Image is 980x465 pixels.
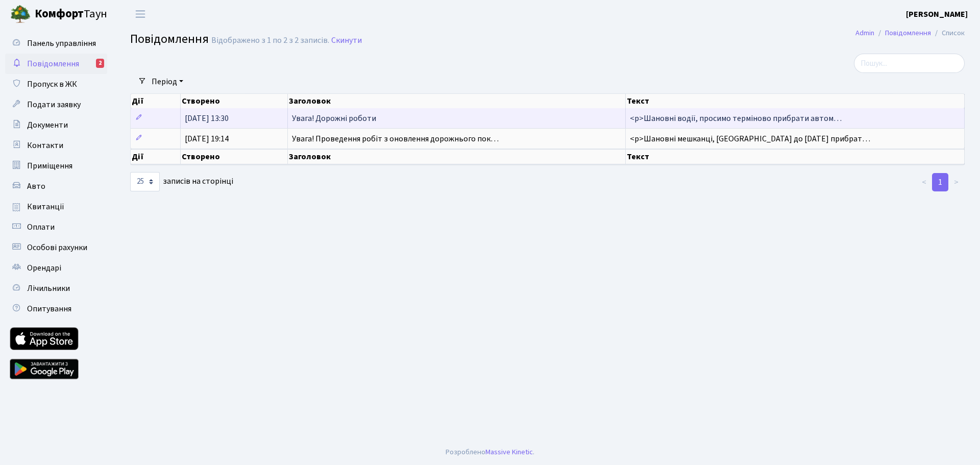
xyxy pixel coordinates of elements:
[5,176,107,197] a: Авто
[35,6,107,23] span: Таун
[128,6,153,22] button: Переключити навігацію
[5,33,107,54] a: Панель управління
[148,73,187,90] a: Період
[211,36,329,45] div: Відображено з 1 по 2 з 2 записів.
[5,156,107,176] a: Приміщення
[27,262,61,274] span: Орендарі
[885,28,931,38] a: Повідомлення
[35,6,84,22] b: Комфорт
[931,28,965,39] li: Список
[181,149,288,164] th: Створено
[130,172,233,191] label: записів на сторінці
[27,181,45,192] span: Авто
[27,222,55,233] span: Оплати
[292,113,376,124] span: Увага! Дорожні роботи
[5,135,107,156] a: Контакти
[27,79,77,90] span: Пропуск в ЖК
[626,149,965,164] th: Текст
[5,94,107,115] a: Подати заявку
[5,299,107,319] a: Опитування
[5,197,107,217] a: Квитанції
[630,113,842,124] span: <p>Шановні водії, просимо терміново прибрати автом…
[5,217,107,237] a: Оплати
[185,133,229,144] span: [DATE] 19:14
[5,278,107,299] a: Лічильники
[292,133,499,144] span: Увага! Проведення робіт з оновлення дорожнього пок…
[181,94,288,108] th: Створено
[5,115,107,135] a: Документи
[27,303,71,314] span: Опитування
[27,283,70,294] span: Лічильники
[932,173,948,191] a: 1
[131,149,181,164] th: Дії
[27,201,64,212] span: Квитанції
[27,38,96,49] span: Панель управління
[5,237,107,258] a: Особові рахунки
[288,94,626,108] th: Заголовок
[27,99,81,110] span: Подати заявку
[96,59,104,68] div: 2
[446,447,534,458] div: Розроблено .
[5,54,107,74] a: Повідомлення2
[485,447,533,457] a: Massive Kinetic
[5,74,107,94] a: Пропуск в ЖК
[27,140,63,151] span: Контакти
[906,8,968,20] a: [PERSON_NAME]
[855,28,874,38] a: Admin
[626,94,965,108] th: Текст
[27,58,79,69] span: Повідомлення
[630,133,870,144] span: <p>Шановні мешканці, [GEOGRAPHIC_DATA] до [DATE] прибрат…
[27,242,87,253] span: Особові рахунки
[5,258,107,278] a: Орендарі
[185,113,229,124] span: [DATE] 13:30
[854,54,965,73] input: Пошук...
[27,160,72,172] span: Приміщення
[27,119,68,131] span: Документи
[130,30,209,48] span: Повідомлення
[288,149,626,164] th: Заголовок
[10,4,31,25] img: logo.png
[840,22,980,44] nav: breadcrumb
[906,9,968,20] b: [PERSON_NAME]
[130,172,160,191] select: записів на сторінці
[331,36,362,45] a: Скинути
[131,94,181,108] th: Дії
